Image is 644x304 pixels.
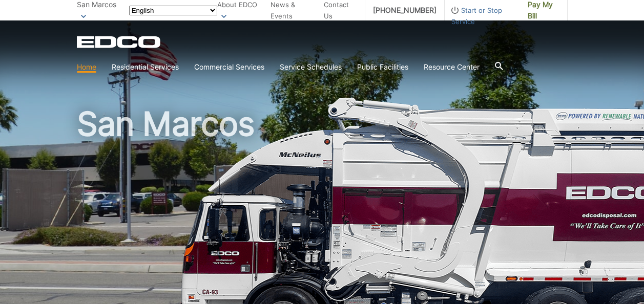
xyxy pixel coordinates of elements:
[112,61,179,73] a: Residential Services
[357,61,408,73] a: Public Facilities
[194,61,264,73] a: Commercial Services
[280,61,342,73] a: Service Schedules
[129,6,217,15] select: Select a language
[424,61,480,73] a: Resource Center
[77,61,96,73] a: Home
[77,36,162,48] a: EDCD logo. Return to the homepage.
